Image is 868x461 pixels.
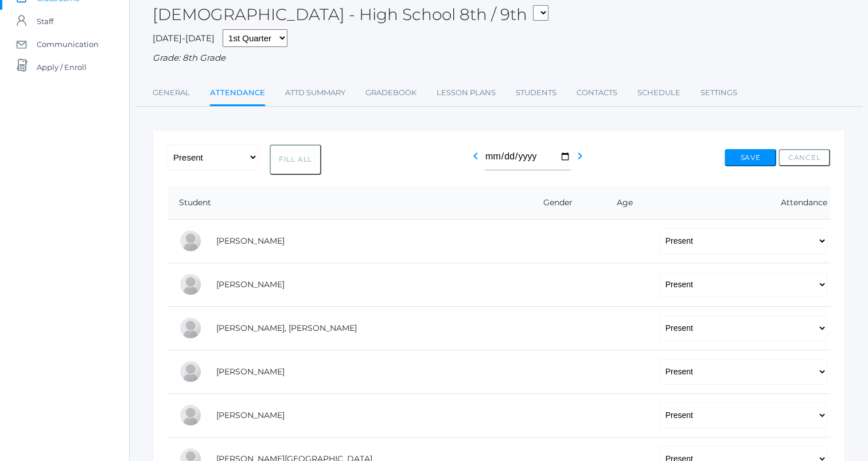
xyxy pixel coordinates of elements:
[179,360,202,383] div: LaRae Erner
[210,81,265,106] a: Attendance
[37,33,99,56] span: Communication
[725,149,776,166] button: Save
[37,10,53,33] span: Staff
[216,366,285,377] a: [PERSON_NAME]
[179,404,202,427] div: Rachel Hayton
[153,33,215,44] span: [DATE]-[DATE]
[437,81,496,104] a: Lesson Plans
[179,229,202,252] div: Pierce Brozek
[516,81,556,104] a: Students
[577,81,617,104] a: Contacts
[469,149,482,163] i: chevron_left
[216,279,285,290] a: [PERSON_NAME]
[179,273,202,296] div: Eva Carr
[285,81,345,104] a: Attd Summary
[593,186,648,220] th: Age
[168,186,514,220] th: Student
[216,323,357,333] a: [PERSON_NAME], [PERSON_NAME]
[270,144,321,175] button: Fill All
[648,186,830,220] th: Attendance
[37,56,87,79] span: Apply / Enroll
[153,52,845,65] div: Grade: 8th Grade
[637,81,680,104] a: Schedule
[179,317,202,339] div: Presley Davenport
[216,410,285,420] a: [PERSON_NAME]
[573,149,587,163] i: chevron_right
[573,154,587,165] a: chevron_right
[779,149,830,166] button: Cancel
[469,154,482,165] a: chevron_left
[216,236,285,246] a: [PERSON_NAME]
[365,81,417,104] a: Gradebook
[153,6,548,24] h2: [DEMOGRAPHIC_DATA] - High School 8th / 9th
[514,186,593,220] th: Gender
[153,81,190,104] a: General
[700,81,737,104] a: Settings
